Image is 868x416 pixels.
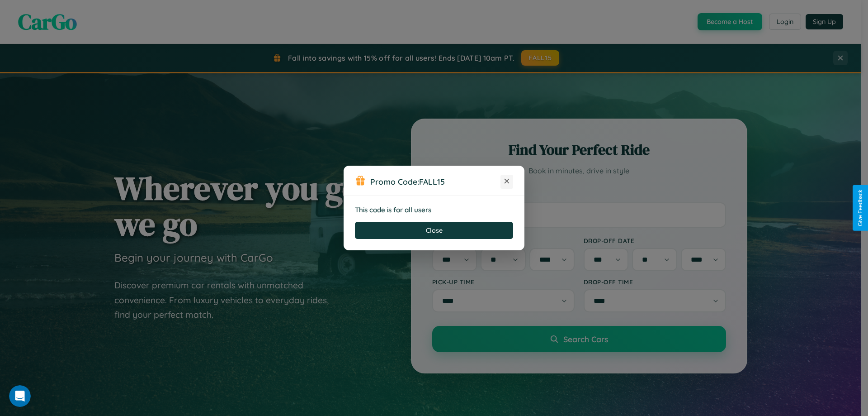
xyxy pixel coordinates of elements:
iframe: Intercom live chat [9,385,31,407]
div: Give Feedback [857,190,863,226]
strong: This code is for all users [355,206,431,214]
b: FALL15 [419,177,445,186]
h3: Promo Code: [370,177,500,186]
button: Close [355,222,513,239]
